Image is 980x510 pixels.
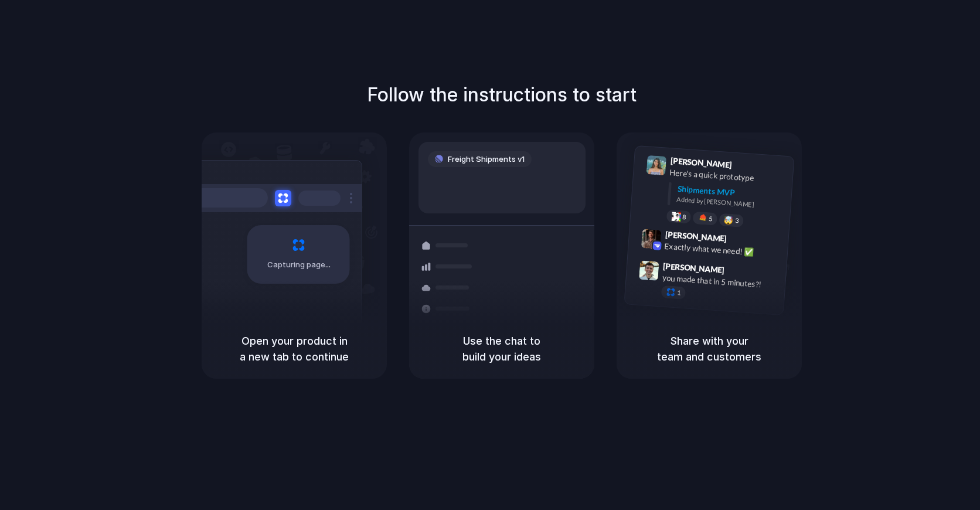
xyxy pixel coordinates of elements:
[709,215,713,222] span: 5
[730,233,754,247] span: 9:42 AM
[677,289,681,295] span: 1
[670,154,732,171] span: [PERSON_NAME]
[669,166,787,186] div: Here's a quick prototype
[677,182,785,202] div: Shipments MVP
[664,240,781,260] div: Exactly what we need! ✅
[676,194,784,211] div: Added by [PERSON_NAME]
[423,333,580,365] h5: Use the chat to build your ideas
[735,217,739,223] span: 3
[367,81,637,109] h1: Follow the instructions to start
[267,259,332,271] span: Capturing page
[682,213,686,220] span: 8
[724,216,734,225] div: 🤯
[728,265,752,279] span: 9:47 AM
[216,333,373,365] h5: Open your product in a new tab to continue
[736,159,760,174] span: 9:41 AM
[662,271,779,291] div: you made that in 5 minutes?!
[665,227,727,244] span: [PERSON_NAME]
[631,333,788,365] h5: Share with your team and customers
[663,259,725,276] span: [PERSON_NAME]
[448,154,525,165] span: Freight Shipments v1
